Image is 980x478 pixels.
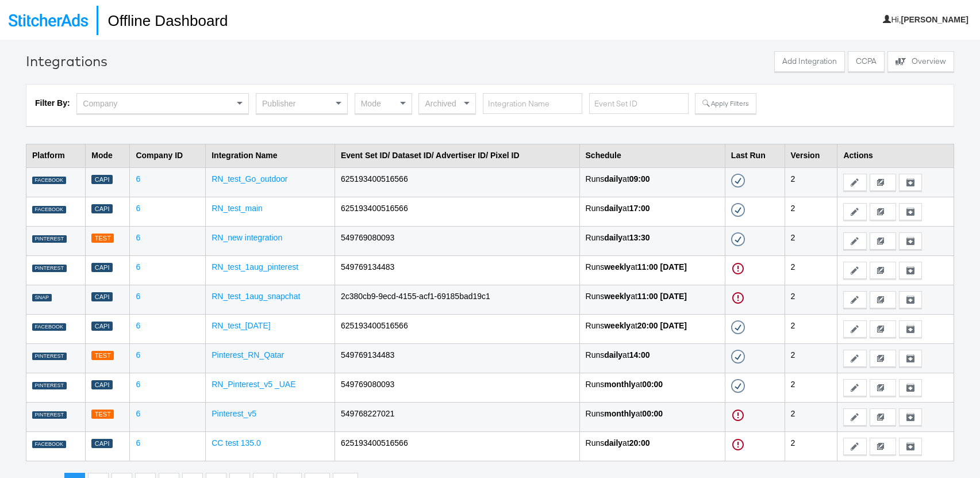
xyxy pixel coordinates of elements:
td: Runs at [579,197,725,226]
strong: [DATE] [660,321,687,330]
a: CC test 135.0 [212,438,261,448]
div: Publisher [256,94,347,113]
a: RN_test_[DATE] [212,321,270,330]
input: Event Set ID [589,93,689,114]
td: Runs at [579,402,725,431]
b: [PERSON_NAME] [901,15,969,24]
input: Integration Name [483,93,582,114]
td: 625193400516566 [335,167,579,197]
div: Test [91,234,114,243]
a: 6 [136,174,140,183]
div: Archived [419,94,475,113]
div: PINTEREST [32,265,67,273]
div: PINTEREST [32,411,67,419]
a: 6 [136,321,140,330]
div: Capi [91,175,113,185]
td: Runs at [579,431,725,461]
div: Integrations [26,51,107,71]
a: CCPA [848,51,885,75]
div: Test [91,351,114,361]
a: RN_Pinterest_v5 _UAE [212,380,295,389]
strong: 11:00 [637,262,658,271]
a: RN_test_1aug_pinterest [212,262,298,271]
div: SNAP [32,294,52,302]
td: 2 [785,255,837,285]
td: 2c380cb9-9ecd-4155-acf1-69185bad19c1 [335,285,579,314]
strong: weekly [604,262,631,271]
strong: weekly [604,292,631,301]
td: 625193400516566 [335,314,579,343]
a: RN_test_1aug_snapchat [212,292,300,301]
th: Mode [86,144,130,167]
strong: 20:00 [637,321,658,330]
div: Test [91,410,114,419]
strong: daily [604,438,622,448]
img: StitcherAds [9,14,88,26]
td: Runs at [579,167,725,197]
strong: 13:30 [629,233,650,242]
strong: 20:00 [629,438,650,448]
div: Capi [91,204,113,214]
div: Capi [91,263,113,273]
h1: Offline Dashboard [97,6,228,35]
strong: [DATE] [660,262,687,271]
td: 2 [785,373,837,402]
td: 549769134483 [335,255,579,285]
strong: 11:00 [637,292,658,301]
button: CCPA [848,51,885,72]
td: 549769080093 [335,373,579,402]
td: 2 [785,402,837,431]
td: 549769134483 [335,343,579,373]
strong: daily [604,233,622,242]
strong: 00:00 [642,409,663,418]
a: 6 [136,292,140,301]
div: Mode [355,94,412,113]
strong: daily [604,350,622,360]
div: Capi [91,322,113,331]
td: 2 [785,343,837,373]
td: Runs at [579,285,725,314]
div: PINTEREST [32,382,67,390]
div: FACEBOOK [32,177,66,185]
button: Add Integration [774,51,845,72]
a: 6 [136,233,140,242]
div: Capi [91,380,113,390]
td: 549768227021 [335,402,579,431]
div: Company [77,94,248,113]
strong: 14:00 [629,350,650,360]
a: 6 [136,438,140,448]
td: 2 [785,197,837,226]
a: Pinterest_RN_Qatar [212,350,284,360]
td: Runs at [579,255,725,285]
th: Version [785,144,837,167]
th: Integration Name [206,144,335,167]
a: 6 [136,262,140,271]
a: 6 [136,350,140,360]
th: Platform [26,144,86,167]
th: Event Set ID/ Dataset ID/ Advertiser ID/ Pixel ID [335,144,579,167]
td: 2 [785,226,837,255]
strong: 00:00 [642,380,663,389]
div: PINTEREST [32,353,67,361]
th: Last Run [725,144,785,167]
td: Runs at [579,314,725,343]
th: Actions [837,144,954,167]
strong: monthly [604,380,635,389]
strong: 17:00 [629,204,650,213]
a: 6 [136,380,140,389]
strong: [DATE] [660,292,687,301]
a: RN_new integration [212,233,282,242]
strong: daily [604,204,622,213]
a: 6 [136,204,140,213]
td: 549769080093 [335,226,579,255]
div: FACEBOOK [32,206,66,214]
strong: monthly [604,409,635,418]
strong: weekly [604,321,631,330]
a: Pinterest_v5 [212,409,256,418]
a: RN_test_Go_outdoor [212,174,287,183]
td: Runs at [579,373,725,402]
strong: daily [604,174,622,183]
td: Runs at [579,226,725,255]
div: FACEBOOK [32,323,66,331]
strong: 09:00 [629,174,650,183]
